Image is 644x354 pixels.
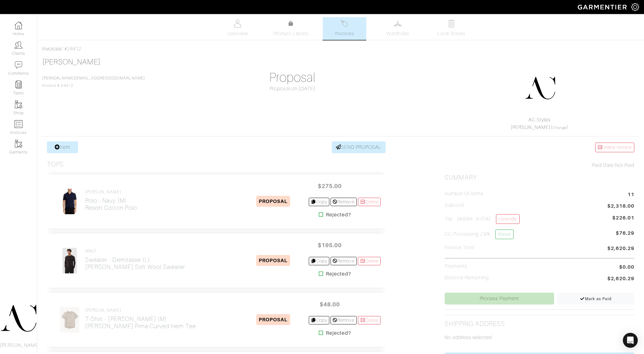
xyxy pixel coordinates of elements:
div: Not Paid [445,162,634,169]
h4: [PERSON_NAME] [85,308,196,313]
span: $195.00 [311,238,349,252]
span: 11 [628,191,634,199]
h5: Invoice Total [445,245,474,251]
span: $2,620.29 [607,275,634,283]
a: [PERSON_NAME] Polo - Navy (M)Resort Cotton Polo [85,189,137,211]
h2: Summary [445,174,634,182]
span: Invoices [335,30,354,37]
div: Proposal on [DATE] [198,85,387,92]
span: PROPOSAL [256,255,290,266]
img: garmentier-logo-header-white-b43fb05a5012e4ada735d5af1a66efaba907eab6374d6393d1fbf88cb4ef424d.png [575,2,631,12]
span: Mark as Paid [580,296,612,301]
a: SEND PROPOSAL [332,141,386,153]
a: [PERSON_NAME] T-Shirt - [PERSON_NAME] (M)[PERSON_NAME] Pima Curved Hem Tee [85,308,196,330]
span: $275.00 [311,179,349,193]
a: [PERSON_NAME] [511,125,551,130]
span: Look Books [438,30,465,37]
h2: T-Shirt - [PERSON_NAME] (M) [PERSON_NAME] Pima Curved Hem Tee [85,315,196,330]
h1: Proposal [198,70,387,85]
img: wardrobe-487a4870c1b7c33e795ec22d11cfc2ed9d08956e64fb3008fe2437562e282088.svg [394,20,402,27]
div: Open Intercom Messenger [623,333,638,348]
a: Delete [358,198,381,206]
a: Waive [495,229,513,239]
img: garments-icon-b7da505a4dc4fd61783c78ac3ca0ef83fa9d6f193b1c9dc38574b1d14d53ca28.png [15,140,22,148]
span: $0.00 [619,263,634,271]
a: Delete Invoice [595,143,634,152]
div: ( ) [447,116,632,131]
h2: Polo - Navy (M) Resort Cotton Polo [85,197,137,211]
h5: Tax (90094 : 9.75%) [445,214,519,224]
a: Remove [331,257,356,265]
span: $226.01 [612,214,634,222]
a: Copy [309,198,330,206]
span: Overview [227,30,248,37]
img: reminder-icon-8004d30b9f0a5d33ae49ab947aed9ed385cf756f9e5892f1edd6e32f2345188e.png [15,81,22,88]
strong: Rejected? [326,329,351,337]
span: Product Library [273,30,308,37]
h4: [PERSON_NAME] [85,189,137,195]
span: Paid Date: [592,163,615,168]
img: orders-icon-0abe47150d42831381b5fb84f609e132dff9fe21cb692f30cb5eec754e2cba89.png [15,120,22,128]
img: todo-9ac3debb85659649dc8f770b8b6100bb5dab4b48dedcbae339e5042a72dfd3cc.svg [447,20,455,27]
a: Product Library [269,20,313,37]
span: PROPOSAL [256,314,290,325]
h5: Number of Items [445,191,483,197]
a: Invoices [323,17,366,40]
img: DupYt8CPKc6sZyAt3svX5Z74.png [525,73,556,104]
a: Delete [358,257,381,265]
a: Copy [309,257,330,265]
img: cr7XqCMkeuT5e4tZR5deXEH4 [62,248,77,274]
span: $2,318.00 [607,202,634,211]
h5: Subtotal [445,202,464,208]
a: Change [553,126,566,130]
img: comment-icon-a0a6a9ef722e966f86d9cbdc48e553b5cf19dbc54f86b18d962a5391bc8f6eb6.png [15,61,22,69]
span: Wardrobe [387,30,409,37]
img: dashboard-icon-dbcd8f5a0b271acd01030246c82b418ddd0df26cd7fceb0bd07c9910d44c42f6.png [15,21,22,29]
h5: Balance Remaining [445,275,489,281]
h3: Tops [47,161,64,168]
a: Invoices [42,46,61,52]
img: basicinfo-40fd8af6dae0f16599ec9e87c0ef1c0a1fdea2edbe929e3d69a839185d80c458.svg [234,20,241,27]
span: $48.00 [311,298,349,311]
h5: Payments [445,263,467,269]
img: uoUwuKZmudUfyuf2DDfWYdwM [59,188,80,215]
a: AC.Styles [528,117,550,123]
div: / #24412 [42,45,639,53]
span: $76.29 [616,229,634,242]
strong: Rejected? [326,211,351,219]
a: Remove [331,198,356,206]
h5: CC Processing 2.9% [445,229,513,239]
img: orders-27d20c2124de7fd6de4e0e44c1d41de31381a507db9b33961299e4e07d508b8c.svg [341,20,348,27]
span: $2,620.29 [607,245,634,253]
a: Overview [216,17,259,40]
a: Look Books [430,17,473,40]
a: Override [496,214,519,224]
img: garments-icon-b7da505a4dc4fd61783c78ac3ca0ef83fa9d6f193b1c9dc38574b1d14d53ca28.png [15,101,22,108]
a: Wardrobe [376,17,420,40]
span: Invoice # 24412 [42,76,145,88]
strong: Rejected? [326,270,351,278]
h2: Sweater - Demitasse (L) [PERSON_NAME] Soft Wool Sweater [85,256,185,271]
a: Item [47,141,78,153]
a: Process Payment [445,293,554,304]
img: eL8dgNAbedoQqqTvpij74a3E [60,307,80,333]
a: Copy [309,316,330,324]
a: [PERSON_NAME][EMAIL_ADDRESS][DOMAIN_NAME] [42,76,145,80]
span: PROPOSAL [256,196,290,207]
a: NN07 Sweater - Demitasse (L)[PERSON_NAME] Soft Wool Sweater [85,248,185,271]
a: [PERSON_NAME] [42,58,100,66]
p: No address selected [445,334,634,341]
h2: Shipping Address [445,320,505,328]
a: Mark as Paid [557,293,634,304]
h4: NN07 [85,248,185,254]
a: Delete [358,316,381,324]
img: gear-icon-white-bd11855cb880d31180b6d7d6211b90ccbf57a29d726f0c71d8c61bd08dd39cc2.png [631,3,639,11]
a: Remove [331,316,356,324]
img: clients-icon-6bae9207a08558b7cb47a8932f037763ab4055f8c8b6bfacd5dc20c3e0201464.png [15,41,22,49]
